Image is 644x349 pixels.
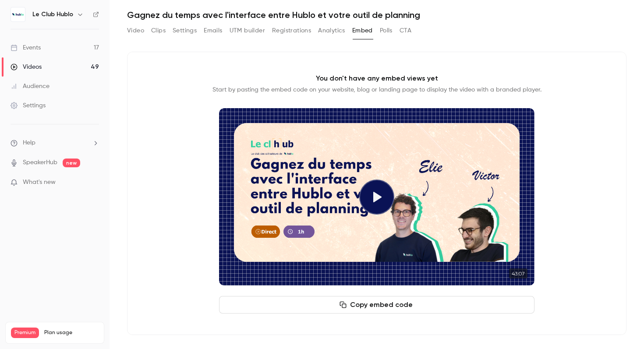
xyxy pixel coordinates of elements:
[63,159,80,167] span: new
[204,24,222,38] button: Emails
[400,24,411,38] button: CTA
[230,24,265,38] button: UTM builder
[219,108,534,286] section: Cover
[127,24,144,38] button: Video
[359,180,394,215] button: Play video
[151,24,166,38] button: Clips
[44,329,99,336] span: Plan usage
[11,101,46,110] div: Settings
[212,85,541,94] p: Start by pasting the embed code on your website, blog or landing page to display the video with a...
[318,24,345,38] button: Analytics
[219,296,534,314] button: Copy embed code
[316,73,438,84] p: You don't have any embed views yet
[11,138,99,148] li: help-dropdown-opener
[23,178,56,187] span: What's new
[88,179,99,187] iframe: Noticeable Trigger
[11,82,50,91] div: Audience
[509,268,527,278] time: 43:07
[380,24,393,38] button: Polls
[23,138,35,148] span: Help
[127,10,626,20] h1: Gagnez du temps avec l'interface entre Hublo et votre outil de planning
[11,63,42,71] div: Videos
[23,158,57,167] a: SpeakerHub
[11,43,41,52] div: Events
[352,24,373,38] button: Embed
[272,24,311,38] button: Registrations
[11,328,39,338] span: Premium
[173,24,197,38] button: Settings
[32,10,73,19] h6: Le Club Hublo
[11,7,25,21] img: Le Club Hublo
